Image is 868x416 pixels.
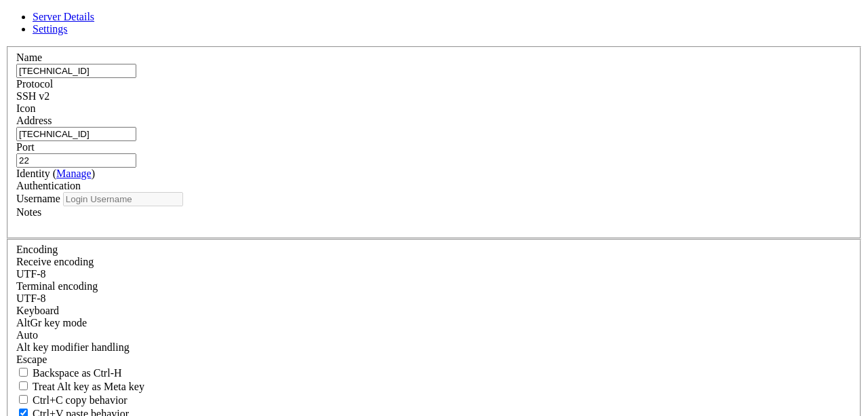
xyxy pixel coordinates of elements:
x-row: --min-size SizeSuffix Only transfer files bigger than this in KiB or suffix B|K|M|G|T|P [5,144,631,155]
x-row: |y (default off) [5,132,631,144]
a: Manage [56,168,92,179]
div: (0, 1) [5,17,11,29]
x-row: n) [5,40,631,52]
x-row: Command lsd needs 1 arguments minimum: you provided 0 non flag arguments: [] [5,271,631,282]
div: SSH v2 [16,90,852,102]
div: Auto [16,329,852,341]
label: Keyboard [16,305,59,316]
div: UTF-8 [16,268,852,280]
span: Backspace as Ctrl-H [33,367,122,379]
x-row: agent requested but SSH_AUTH_SOCK not-specified [5,305,631,317]
label: Set the expected encoding for data received from the host. If the encodings do not match, visual ... [16,317,87,328]
div: UTF-8 [16,292,852,305]
input: Backspace as Ctrl-H [19,368,28,377]
x-row: --min-age Duration Only transfer files older than this in s or suffix ms|s|m|h|d|w|M [5,121,631,132]
label: Encoding [16,244,58,255]
label: Port [16,141,35,153]
x-row: --metadata-include stringArray Include metadatas matching pattern [5,86,631,98]
x-row: --metadata-filter-from stringArray Read metadata filtering patterns from a file (use - to read from [5,63,631,75]
x-row: --default-time Time Time to show if modtime is unknown for files and directories (default 2000-01... [5,190,631,202]
label: Username [16,193,60,204]
div: Escape [16,354,852,366]
label: The default terminal encoding. ISO-2022 enables character map translations (like graphics maps). ... [16,280,98,292]
x-row: --metadata-filter stringArray Add a metadata filtering rule [5,52,631,63]
span: SSH v2 [16,90,50,102]
x-row: [root@alma8 ~]# [5,317,631,328]
x-row: 00:00:00Z) [5,202,631,213]
x-row: [DATE] 09:57:30 CRITICAL: Failed to create file system for "gdrive:": couldn't connect to ssh-age... [5,294,631,305]
input: Port Number [16,153,136,168]
input: Ctrl+C copy behavior [19,395,28,404]
x-row: stdin) [5,75,631,86]
label: Set the expected encoding for data received from the host. If the encodings do not match, visual ... [16,256,94,267]
span: Auto [16,329,38,341]
a: Server Details [33,11,94,22]
label: Icon [16,102,35,114]
div: (16, 27) [97,317,102,328]
label: Authentication [16,180,81,191]
span: UTF-8 [16,268,46,280]
input: Server Name [16,64,136,78]
label: Address [16,115,52,126]
span: Escape [16,354,47,365]
label: Ctrl-C copies if true, send ^C to host if false. Ctrl-Shift-C sends ^C to host if true, copies if... [16,394,127,406]
span: UTF-8 [16,292,46,304]
input: Host Name or IP [16,127,136,141]
x-row: Use "rclone help backends" for a list of supported services. [5,259,631,271]
a: Settings [33,23,68,35]
x-row: Use "rclone help flags" for to see the global flags. [5,248,631,259]
label: Notes [16,206,41,218]
x-row: FATAL ERROR: Connection refused [5,5,631,17]
x-row: [root@alma8 ~]# rclone lsd gdrive: [5,282,631,294]
label: If true, the backspace should send BS ('\x08', aka ^H). Otherwise the backspace key should send '... [16,367,122,379]
x-row: (default off) [5,155,631,167]
x-row: --metadata-exclude stringArray Exclude metadatas matching pattern [5,17,631,29]
span: Ctrl+C copy behavior [33,394,127,406]
label: Controls how the Alt key is handled. Escape: Send an ESC prefix. 8-Bit: Add 128 to the typed char... [16,341,130,353]
x-row: --metadata-include-from stringArray Read metadata include patterns from file (use - to read from ... [5,98,631,109]
label: Identity [16,168,95,179]
label: Name [16,52,42,63]
x-row: Use "rclone [command] --help" for more information about a command. [5,236,631,248]
x-row: --fast-list Use recursive list if available; uses more memory but fewer transactions [5,213,631,225]
x-row: n) [5,109,631,121]
span: ( ) [53,168,95,179]
x-row: Flags for listing directories (flag group Listing): [5,178,631,190]
label: Whether the Alt key acts as a Meta key or as a distinct Alt key. [16,381,144,392]
x-row: --metadata-exclude-from stringArray Read metadata exclude patterns from file (use - to read from ... [5,29,631,40]
input: Treat Alt key as Meta key [19,381,28,390]
label: Protocol [16,78,53,90]
span: Treat Alt key as Meta key [33,381,144,392]
x-row: P (default off) [5,5,631,17]
input: Login Username [63,192,183,206]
